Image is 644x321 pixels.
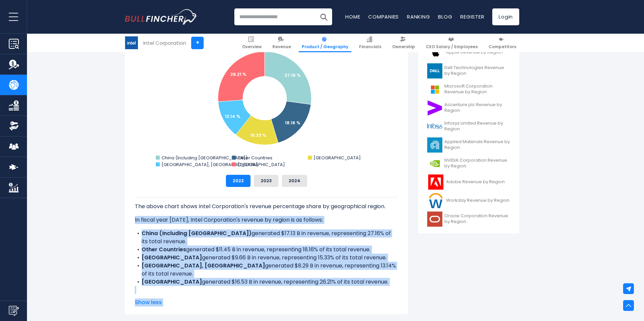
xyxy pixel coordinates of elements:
[143,39,186,47] div: Intel Corporation
[359,44,381,50] span: Financials
[427,82,442,97] img: MSFT logo
[285,72,301,78] text: 27.16 %
[444,158,510,169] span: NVIDIA Corporation Revenue by Region
[427,63,442,78] img: DELL logo
[135,298,398,307] span: Show less
[135,229,398,246] li: generated $17.13 B in revenue, representing 27.16% of its total revenue.
[356,34,384,52] a: Financials
[142,262,265,269] b: [GEOGRAPHIC_DATA], [GEOGRAPHIC_DATA]
[492,8,519,25] a: Login
[302,44,348,50] span: Product / Geography
[423,173,514,191] a: Adobe Revenue by Region
[427,100,442,116] img: ACN logo
[427,156,442,171] img: NVDA logo
[423,62,514,80] a: Dell Technologies Revenue by Region
[444,139,510,151] span: Applied Materials Revenue by Region
[427,137,442,153] img: AMAT logo
[427,119,442,134] img: INFY logo
[423,117,514,136] a: Infosys Limited Revenue by Region
[226,175,251,187] button: 2022
[135,216,398,224] p: In fiscal year [DATE], Intel Corporation's revenue by region is as follows:
[142,254,202,261] b: [GEOGRAPHIC_DATA]
[427,193,444,208] img: WDAY logo
[142,246,186,253] b: Other Countries
[446,50,503,55] span: Apple Revenue by Region
[423,210,514,228] a: Oracle Corporation Revenue by Region
[315,8,332,25] button: Search
[125,36,138,49] img: INTC logo
[438,13,452,20] a: Blog
[345,13,360,20] a: Home
[423,191,514,210] a: Workday Revenue by Region
[272,44,291,50] span: Revenue
[125,9,198,25] img: Bullfincher logo
[135,35,398,169] svg: Intel Corporation's Revenue Share by Region
[135,202,398,211] p: The above chart shows Intel Corporation's revenue percentage share by geographical region.
[269,34,294,52] a: Revenue
[125,9,197,25] a: Go to homepage
[142,229,252,237] b: China (Including [GEOGRAPHIC_DATA])
[135,254,398,262] li: generated $9.66 B in revenue, representing 15.33% of its total revenue.
[427,45,444,60] img: AAPL logo
[426,44,478,50] span: CEO Salary / Employees
[225,113,240,120] text: 13.14 %
[282,175,307,187] button: 2024
[250,132,266,138] text: 15.33 %
[135,262,398,278] li: generated $8.29 B in revenue, representing 13.14% of its total revenue.
[423,80,514,99] a: Microsoft Corporation Revenue by Region
[239,34,265,52] a: Overview
[135,278,398,286] li: generated $16.53 B in revenue, representing 26.21% of its total revenue.
[427,174,444,190] img: ADBE logo
[489,44,516,50] span: Competitors
[135,246,398,254] li: generated $11.45 B in revenue, representing 18.16% of its total revenue.
[486,34,519,52] a: Competitors
[368,13,399,20] a: Companies
[460,13,484,20] a: Register
[285,120,300,126] text: 18.16 %
[238,155,272,161] text: Other Countries
[444,65,510,76] span: Dell Technologies Revenue by Region
[446,198,509,203] span: Workday Revenue by Region
[423,43,514,62] a: Apple Revenue by Region
[423,99,514,117] a: Accenture plc Revenue by Region
[392,44,415,50] span: Ownership
[191,37,204,49] a: +
[423,154,514,173] a: NVIDIA Corporation Revenue by Region
[238,161,285,168] text: [GEOGRAPHIC_DATA]
[446,179,505,185] span: Adobe Revenue by Region
[427,212,442,227] img: ORCL logo
[389,34,418,52] a: Ownership
[299,34,351,52] a: Product / Geography
[162,161,258,168] text: [GEOGRAPHIC_DATA], [GEOGRAPHIC_DATA]
[444,102,510,114] span: Accenture plc Revenue by Region
[423,34,481,52] a: CEO Salary / Employees
[9,121,19,131] img: Ownership
[314,155,361,161] text: [GEOGRAPHIC_DATA]
[162,155,247,161] text: China (Including [GEOGRAPHIC_DATA])
[444,84,510,95] span: Microsoft Corporation Revenue by Region
[407,13,430,20] a: Ranking
[230,71,246,77] text: 26.21 %
[444,213,510,225] span: Oracle Corporation Revenue by Region
[423,136,514,154] a: Applied Materials Revenue by Region
[254,175,279,187] button: 2023
[444,121,510,132] span: Infosys Limited Revenue by Region
[142,278,202,286] b: [GEOGRAPHIC_DATA]
[242,44,262,50] span: Overview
